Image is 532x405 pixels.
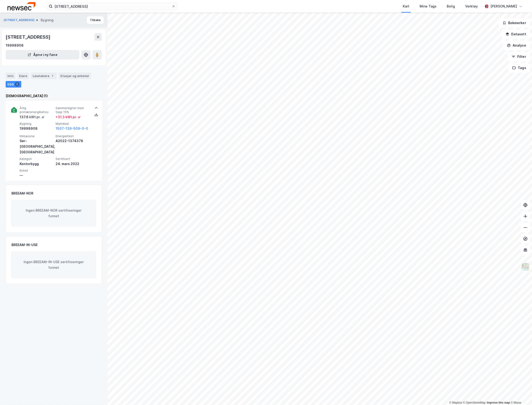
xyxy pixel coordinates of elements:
div: [STREET_ADDRESS] [6,33,51,41]
button: Bokmerker [499,18,530,28]
div: 19998908 [6,43,24,48]
div: Kontrollprogram for chat [509,383,532,405]
span: Klimasone [20,134,54,138]
span: Kategori [20,157,54,161]
div: 19998908 [20,126,54,131]
div: 1 [15,82,19,87]
div: Leietakere [31,73,57,79]
div: Bolig [447,4,455,9]
div: 24. mars 2022 [56,161,90,167]
div: kWt pr. ㎡ [29,114,45,120]
div: Kontorbygg [20,161,54,167]
span: Årlig primærenergibehov [20,106,54,114]
div: Ingen BREEAM-NOR sertifiseringer funnet [11,200,96,227]
button: Åpne i ny fane [6,50,79,59]
button: [STREET_ADDRESS] [4,18,35,22]
div: [PERSON_NAME] [490,4,517,9]
a: Improve this map [487,401,510,404]
div: A2022-1374378 [56,138,90,144]
div: 1 [50,74,55,78]
div: Kart [403,4,409,9]
div: BREEAM-IN-USE [11,242,38,248]
img: newsec-logo.f6e21ccffca1b3a03d2d.png [7,2,36,10]
button: Tilbake [87,16,104,24]
div: Mine Tags [420,4,436,9]
div: Sør-[GEOGRAPHIC_DATA], [GEOGRAPHIC_DATA] [20,138,54,155]
div: + 31.3 kWt pr. ㎡ [56,114,81,120]
div: Bygning [41,17,54,23]
a: OpenStreetMap [463,401,486,404]
div: — [20,173,54,178]
img: Z [521,262,530,271]
a: Mapbox [449,401,462,404]
div: ESG [6,81,21,88]
div: Info [6,73,15,79]
span: Matrikkel [56,122,90,126]
div: [DEMOGRAPHIC_DATA] (1) [6,93,102,99]
input: Søk på adresse, matrikkel, gårdeiere, leietakere eller personer [53,3,172,10]
button: 1507-139-509-0-0 [56,126,88,131]
span: Enhet [20,169,54,173]
button: Datasett [502,29,530,39]
span: Energiattest [56,134,90,138]
div: Etasjer og enheter [61,74,89,78]
iframe: Chat Widget [509,383,532,405]
div: BREEAM-NOR [11,191,33,196]
button: Tags [508,63,530,73]
button: Filter [508,52,530,61]
div: 137.6 [20,114,45,120]
div: Eiere [17,73,29,79]
span: Bygning [20,122,54,126]
span: Sammenlignet med topp 15% [56,106,90,114]
div: Verktøy [465,4,478,9]
div: Ingen BREEAM-IN-USE sertifiseringer funnet [11,251,96,278]
button: Analyse [503,41,530,50]
span: Sertifisert [56,157,90,161]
